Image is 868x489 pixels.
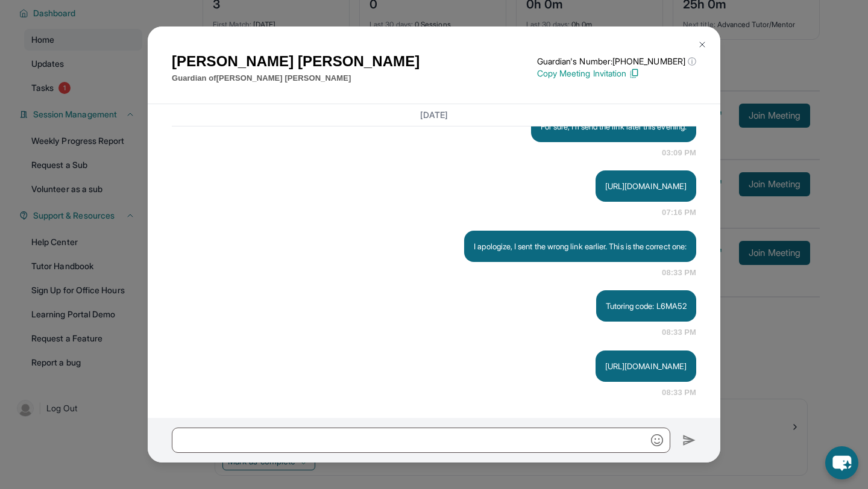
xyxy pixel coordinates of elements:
[662,267,696,279] span: 08:33 PM
[474,240,687,252] p: I apologize, I sent the wrong link earlier. This is the correct one:
[605,360,687,372] p: [URL][DOMAIN_NAME]
[662,326,696,338] span: 08:33 PM
[688,55,696,67] span: ⓘ
[605,180,687,192] p: [URL][DOMAIN_NAME]
[172,109,696,121] h3: [DATE]
[651,434,663,446] img: Emoji
[541,120,687,132] p: For sure, I'll send the link later this evening.
[537,67,696,79] p: Copy Meeting Invitation
[172,51,420,72] h1: [PERSON_NAME] [PERSON_NAME]
[629,68,640,79] img: Copy Icon
[662,207,696,219] span: 07:16 PM
[682,433,696,447] img: Send icon
[606,300,687,312] p: Tutoring code: L6MA52
[825,446,858,479] button: chat-button
[662,387,696,399] span: 08:33 PM
[662,147,696,159] span: 03:09 PM
[537,55,696,67] p: Guardian's Number: [PHONE_NUMBER]
[697,40,707,49] img: Close Icon
[172,72,420,84] p: Guardian of [PERSON_NAME] [PERSON_NAME]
